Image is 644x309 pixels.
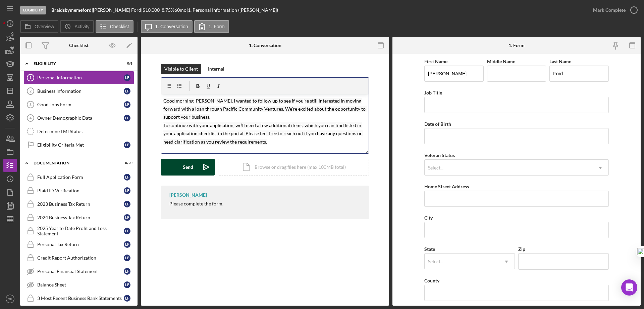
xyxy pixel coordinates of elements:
[23,184,134,197] a: Plaid ID VerificationLF
[424,121,451,127] label: Date of Birth
[37,215,124,220] div: 2024 Business Tax Return
[593,3,626,17] div: Mark Complete
[161,64,201,74] button: Visible to Client
[209,24,225,29] label: 1. Form
[23,170,134,184] a: Full Application FormLF
[23,138,134,152] a: Eligibility Criteria MetLF
[124,214,130,221] div: L F
[424,278,439,283] label: County
[487,59,515,64] label: Middle Name
[23,224,134,238] a: 2025 Year to Date Profit and Loss StatementLF
[186,7,278,13] div: | 1. Personal Information ([PERSON_NAME])
[3,292,17,306] button: RK
[124,88,130,94] div: L F
[424,90,442,95] label: Job Title
[23,238,134,251] a: Personal Tax ReturnLF
[169,201,223,206] div: Please complete the form.
[518,246,525,252] label: Zip
[23,197,134,211] a: 2023 Business Tax ReturnLF
[124,174,130,181] div: L F
[208,64,224,74] div: Internal
[35,24,54,29] label: Overview
[74,24,89,29] label: Activity
[23,111,134,125] a: 4Owner Demographic DataLF
[34,161,116,165] div: Documentation
[37,201,124,207] div: 2023 Business Tax Return
[23,125,134,138] a: Determine LMI Status
[124,228,130,234] div: L F
[8,297,12,301] text: RK
[424,59,447,64] label: First Name
[34,62,116,66] div: Eligibility
[164,64,198,74] div: Visible to Client
[37,129,134,134] div: Determine LMI Status
[428,259,443,264] div: Select...
[120,62,132,66] div: 0 / 6
[37,282,124,287] div: Balance Sheet
[124,201,130,207] div: L F
[20,20,58,33] button: Overview
[155,24,188,29] label: 1. Conversation
[37,255,124,261] div: Credit Report Authorization
[249,43,281,48] div: 1. Conversation
[141,20,193,33] button: 1. Conversation
[23,292,134,305] a: 3 Most Recent Business Bank StatementsLF
[124,142,130,148] div: L F
[549,59,571,64] label: Last Name
[37,175,124,180] div: Full Application Form
[124,101,130,108] div: L F
[37,296,124,301] div: 3 Most Recent Business Bank Statements
[424,215,433,221] label: City
[30,116,32,120] tspan: 4
[20,6,46,14] div: Eligibility
[37,269,124,274] div: Personal Financial Statement
[93,7,143,13] div: [PERSON_NAME] Ford |
[23,84,134,98] a: 2Business InformationLF
[124,187,130,194] div: L F
[23,251,134,265] a: Credit Report AuthorizationLF
[37,226,124,236] div: 2025 Year to Date Profit and Loss Statement
[162,7,174,13] div: 8.75 %
[37,102,124,107] div: Good Jobs Form
[23,71,134,84] a: 1Personal InformationLF
[30,76,32,80] tspan: 1
[23,98,134,111] a: 3Good Jobs FormLF
[124,115,130,121] div: L F
[23,278,134,292] a: Balance SheetLF
[163,98,367,145] mark: Good morning [PERSON_NAME], I wanted to follow up to see if you’re still interested in moving for...
[621,279,637,296] div: Open Intercom Messenger
[174,7,186,13] div: 60 mo
[110,24,129,29] label: Checklist
[60,20,94,33] button: Activity
[120,161,132,165] div: 0 / 20
[37,115,124,121] div: Owner Demographic Data
[30,89,32,93] tspan: 2
[143,7,160,13] span: $10,000
[124,74,130,81] div: L F
[51,7,93,13] div: |
[37,142,124,148] div: Eligibility Criteria Met
[30,103,32,107] tspan: 3
[205,64,228,74] button: Internal
[424,184,469,189] label: Home Street Address
[37,88,124,94] div: Business Information
[96,20,133,33] button: Checklist
[69,43,89,48] div: Checklist
[23,265,134,278] a: Personal Financial StatementLF
[161,159,215,176] button: Send
[586,3,641,17] button: Mark Complete
[23,211,134,224] a: 2024 Business Tax ReturnLF
[37,242,124,247] div: Personal Tax Return
[37,188,124,193] div: Plaid ID Verification
[508,43,525,48] div: 1. Form
[37,75,124,80] div: Personal Information
[194,20,229,33] button: 1. Form
[51,7,92,13] b: Braidsbymemeford
[428,165,443,170] div: Select...
[124,268,130,275] div: L F
[169,192,207,198] div: [PERSON_NAME]
[124,281,130,288] div: L F
[124,295,130,302] div: L F
[124,255,130,261] div: L F
[183,159,193,176] div: Send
